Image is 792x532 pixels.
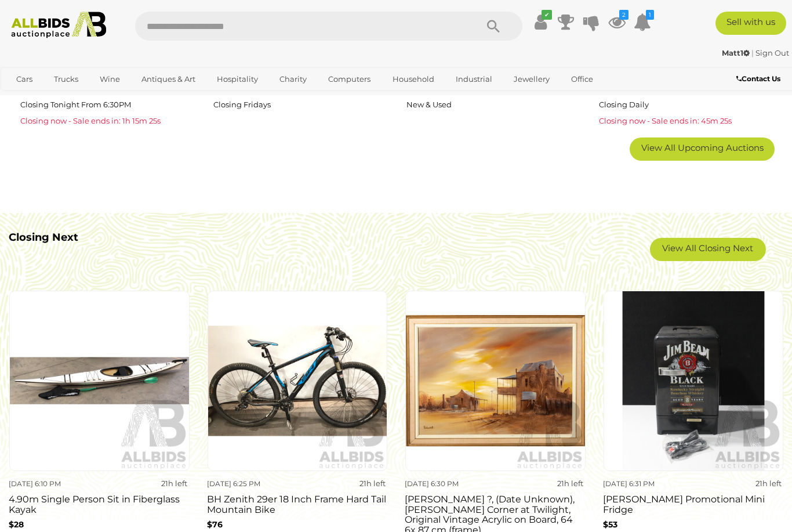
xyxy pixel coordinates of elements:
a: [GEOGRAPHIC_DATA] [54,89,151,108]
a: 1 [634,12,651,32]
button: Search [464,12,522,41]
h3: 4.90m Single Person Sit in Fiberglass Kayak [9,491,190,515]
i: 1 [646,10,654,20]
a: View All Closing Next [650,238,766,261]
a: Matt1 [722,48,751,57]
img: 4.90m Single Person Sit in Fiberglass Kayak [9,291,190,471]
a: ✔ [532,12,549,32]
a: Sign Out [755,48,789,57]
img: BH Zenith 29er 18 Inch Frame Hard Tail Mountain Bike [208,291,388,471]
span: | [751,48,754,57]
strong: 21h left [359,479,386,488]
strong: Matt1 [722,48,750,57]
div: [DATE] 6:31 PM [603,477,690,490]
p: New & Used [406,98,576,111]
span: Closing now - Sale ends in: 45m 25s [599,116,732,125]
a: Charity [272,70,314,89]
div: [DATE] 6:30 PM [405,477,492,490]
b: Closing Next [9,231,78,244]
p: Closing Daily [599,98,769,111]
a: 2 [608,12,626,32]
a: Industrial [448,70,500,89]
a: Sports [9,89,48,108]
a: Sell with us [715,12,786,35]
p: Closing Fridays [213,98,383,111]
a: Antiques & Art [134,70,203,89]
div: [DATE] 6:10 PM [9,477,96,490]
i: 2 [619,10,628,20]
a: Contact Us [736,73,783,85]
b: $28 [9,519,24,530]
div: [DATE] 6:25 PM [207,477,294,490]
a: Office [564,70,601,89]
strong: 21h left [161,479,187,488]
span: View All Upcoming Auctions [641,142,764,153]
b: Contact Us [736,74,780,83]
a: Wine [92,70,128,89]
a: Jewellery [506,70,557,89]
i: ✔ [542,10,552,20]
a: Household [385,70,442,89]
h3: BH Zenith 29er 18 Inch Frame Hard Tail Mountain Bike [207,491,388,515]
a: Cars [9,70,40,89]
strong: 21h left [557,479,583,488]
h3: [PERSON_NAME] Promotional Mini Fridge [603,491,784,515]
a: Hospitality [209,70,266,89]
strong: 21h left [755,479,782,488]
a: View All Upcoming Auctions [630,137,775,161]
span: Closing now - Sale ends in: 1h 15m 25s [20,116,161,125]
img: Jim Beam Promotional Mini Fridge [604,291,784,471]
a: Computers [321,70,378,89]
b: $76 [207,519,223,530]
b: $53 [603,519,617,530]
p: Closing Tonight From 6:30PM [20,98,190,111]
img: Roberts ?, (Date Unknown), Bush Corner at Twilight, Original Vintage Acrylic on Board, 64 6x 87 c... [405,291,586,471]
img: Allbids.com.au [6,12,111,38]
a: Trucks [46,70,86,89]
